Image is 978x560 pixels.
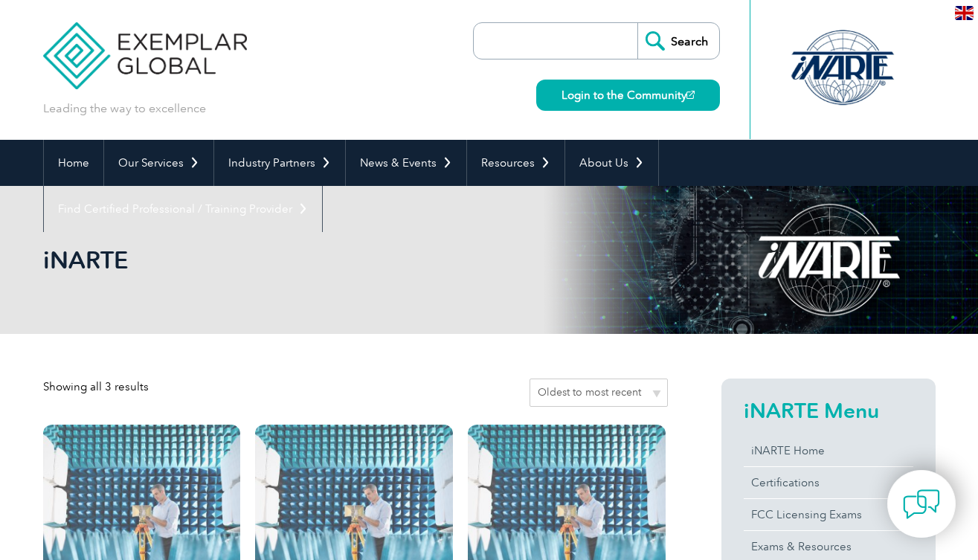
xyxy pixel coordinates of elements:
[44,186,322,232] a: Find Certified Professional / Training Provider
[686,91,695,99] img: open_square.png
[467,140,564,186] a: Resources
[744,399,913,422] h2: iNARTE Menu
[530,379,668,407] select: Shop order
[214,140,345,186] a: Industry Partners
[43,245,614,274] h1: iNARTE
[43,100,206,117] p: Leading the way to excellence
[104,140,213,186] a: Our Services
[637,23,719,59] input: Search
[744,499,913,530] a: FCC Licensing Exams
[744,435,913,466] a: iNARTE Home
[903,486,940,523] img: contact-chat.png
[565,140,658,186] a: About Us
[955,6,974,20] img: en
[43,379,149,395] p: Showing all 3 results
[536,80,720,111] a: Login to the Community
[44,140,103,186] a: Home
[346,140,466,186] a: News & Events
[744,467,913,498] a: Certifications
